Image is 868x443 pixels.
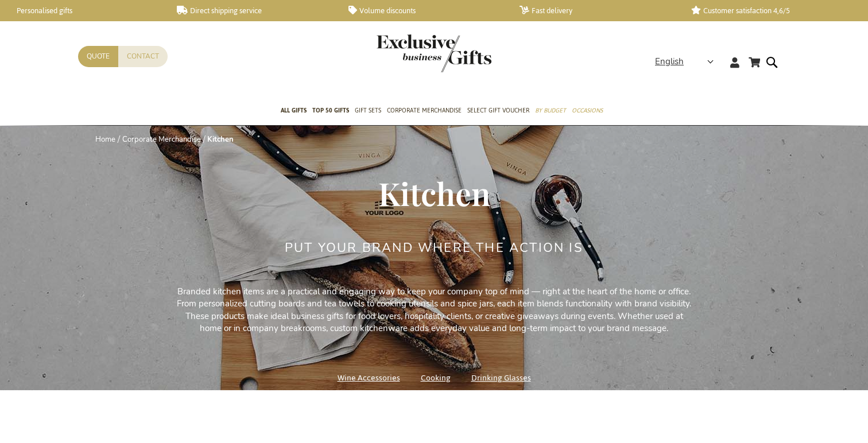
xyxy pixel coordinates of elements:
[122,134,201,145] a: Corporate Merchandise
[348,6,501,15] a: Volume discounts
[572,97,603,126] a: Occasions
[176,286,692,335] p: Branded kitchen items are a practical and engaging way to keep your company top of mind — right a...
[312,97,349,126] a: TOP 50 Gifts
[535,104,566,116] span: By Budget
[377,34,491,72] img: Exclusive Business gifts logo
[421,370,451,386] a: Cooking
[177,6,330,15] a: Direct shipping service
[387,104,462,116] span: Corporate Merchandise
[572,104,603,116] span: Occasions
[281,104,307,116] span: All Gifts
[281,97,307,126] a: All Gifts
[338,370,400,386] a: Wine Accessories
[655,55,684,68] span: English
[691,6,844,15] a: Customer satisfaction 4,6/5
[387,97,462,126] a: Corporate Merchandise
[355,97,381,126] a: Gift Sets
[207,134,234,145] strong: Kitchen
[467,104,529,116] span: Select Gift Voucher
[520,6,672,15] a: Fast delivery
[312,104,349,116] span: TOP 50 Gifts
[471,370,531,386] a: Drinking Glasses
[118,46,168,67] a: Contact
[378,172,490,214] span: Kitchen
[285,241,583,255] h2: Put Your Brand Where the Action Is
[78,46,118,67] a: Quote
[377,34,434,72] a: store logo
[95,134,115,145] a: Home
[535,97,566,126] a: By Budget
[355,104,381,116] span: Gift Sets
[467,97,529,126] a: Select Gift Voucher
[6,6,158,15] a: Personalised gifts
